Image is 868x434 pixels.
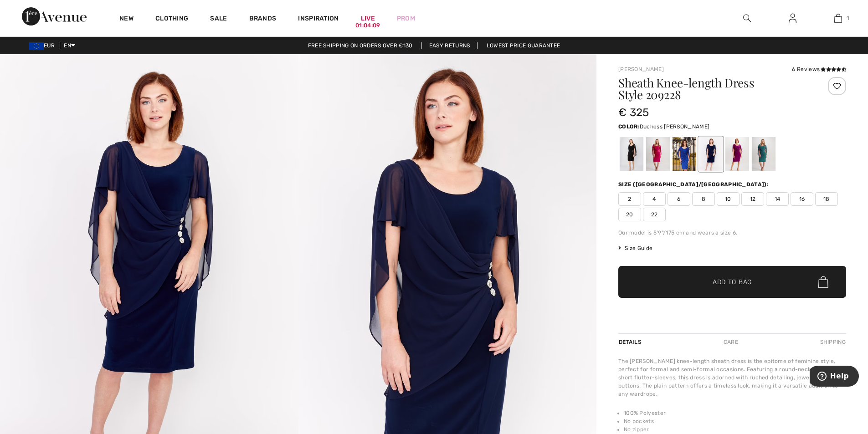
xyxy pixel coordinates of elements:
[620,137,643,171] div: Black
[792,65,846,73] div: 6 Reviews
[643,208,666,221] span: 22
[421,42,478,49] a: Easy Returns
[818,276,828,288] img: Bag.svg
[789,13,796,24] img: My Info
[692,192,715,206] span: 8
[618,192,641,206] span: 2
[210,15,227,24] a: Sale
[810,366,859,388] iframe: Opens a widget where you can find more information
[766,192,789,206] span: 14
[618,229,846,237] div: Our model is 5'9"/175 cm and wears a size 6.
[646,137,670,171] div: Begonia
[752,137,776,171] div: Duchess green
[618,180,770,189] div: Size ([GEOGRAPHIC_DATA]/[GEOGRAPHIC_DATA]):
[22,7,87,26] img: 1ère Avenue
[361,14,375,23] a: Live01:04:09
[624,409,846,417] li: 100% Polyester
[716,334,746,350] div: Care
[618,106,649,119] span: € 325
[743,13,751,24] img: search the website
[717,192,740,206] span: 10
[713,277,752,287] span: Add to Bag
[479,42,568,49] a: Lowest Price Guarantee
[249,15,277,24] a: Brands
[618,334,644,350] div: Details
[29,42,44,50] img: Euro
[847,14,849,22] span: 1
[643,192,666,206] span: 4
[640,123,709,130] span: Duchess [PERSON_NAME]
[791,192,813,206] span: 16
[741,192,764,206] span: 12
[618,357,846,398] div: The [PERSON_NAME] knee-length sheath dress is the epitome of feminine style, perfect for formal a...
[725,137,749,171] div: Sangria
[298,15,339,24] span: Inspiration
[618,77,808,101] h1: Sheath Knee-length Dress Style 209228
[397,14,415,23] a: Prom
[618,244,652,252] span: Size Guide
[699,137,723,171] div: Midnight
[668,192,690,206] span: 6
[624,417,846,425] li: No pockets
[119,15,134,24] a: New
[301,42,420,49] a: Free shipping on orders over €130
[29,42,58,49] span: EUR
[624,425,846,434] li: No zipper
[781,13,804,24] a: Sign In
[618,66,664,72] a: [PERSON_NAME]
[64,42,75,49] span: EN
[155,15,188,24] a: Clothing
[673,137,696,171] div: Imperial Blue
[815,192,838,206] span: 18
[355,21,380,30] div: 01:04:09
[618,208,641,221] span: 20
[618,266,846,298] button: Add to Bag
[834,13,842,24] img: My Bag
[618,123,640,130] span: Color:
[816,13,860,24] a: 1
[818,334,846,350] div: Shipping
